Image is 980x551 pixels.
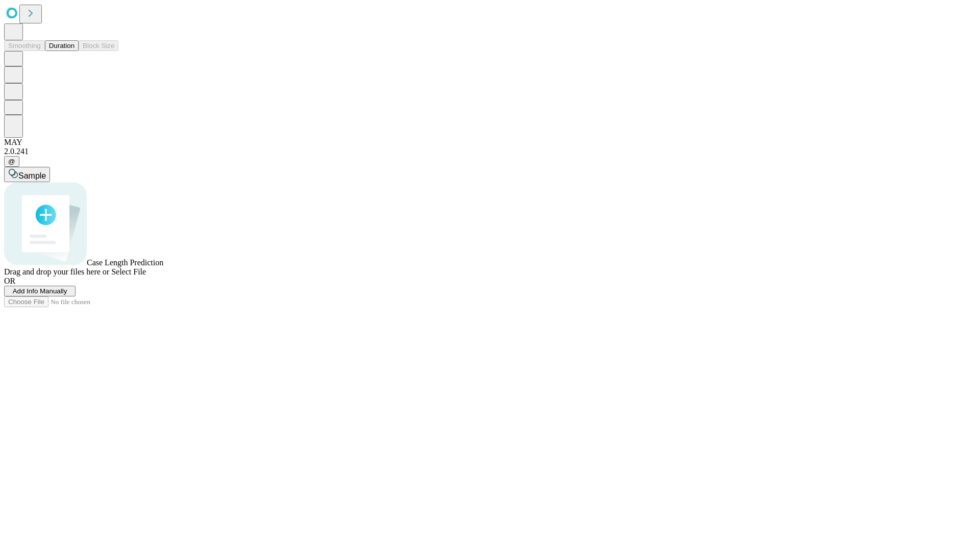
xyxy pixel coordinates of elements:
[4,156,19,167] button: @
[18,171,46,180] span: Sample
[4,138,976,147] div: MAY
[45,40,79,51] button: Duration
[79,40,118,51] button: Block Size
[4,277,15,285] span: OR
[4,167,50,182] button: Sample
[4,147,976,156] div: 2.0.241
[4,40,45,51] button: Smoothing
[87,258,163,267] span: Case Length Prediction
[8,158,15,165] span: @
[13,287,67,295] span: Add Info Manually
[111,267,146,276] span: Select File
[4,286,76,296] button: Add Info Manually
[4,267,109,276] span: Drag and drop your files here or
